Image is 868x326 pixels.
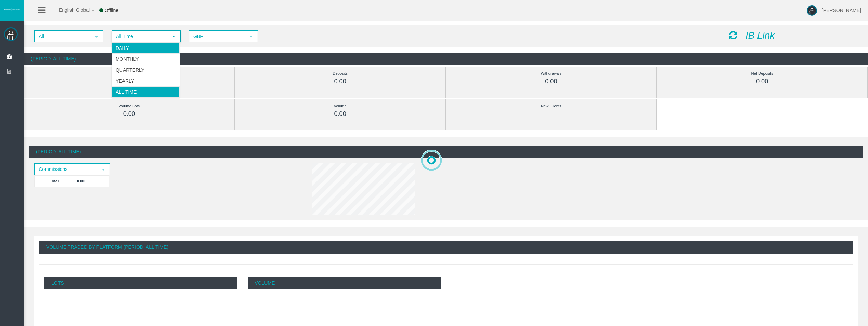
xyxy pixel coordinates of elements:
div: 0.00 [39,78,219,85]
div: 0.00 [250,78,430,85]
img: user-image [807,5,817,16]
span: select [248,34,254,39]
td: Total [35,175,74,187]
div: 0.00 [672,78,852,85]
div: 0.00 [250,110,430,118]
span: All [35,31,90,42]
span: Commissions [35,164,97,175]
span: select [171,34,177,39]
div: Deposits [250,70,430,78]
p: Volume [248,277,441,289]
div: Net Deposits [672,70,852,78]
div: Withdrawals [462,70,641,78]
li: Yearly [112,76,180,86]
i: Reload Dashboard [729,30,737,40]
span: [PERSON_NAME] [822,8,861,13]
li: Daily [112,43,180,54]
div: Volume Traded By Platform (Period: All Time) [39,241,853,254]
span: Offline [105,8,118,13]
i: IB Link [746,30,775,41]
img: logo.svg [3,8,21,11]
div: New Clients [462,102,641,110]
div: Commissions [39,70,219,78]
div: (Period: All Time) [29,146,863,158]
div: (Period: All Time) [24,53,868,65]
div: Volume [250,102,430,110]
span: GBP [190,31,245,42]
div: 0.00 [39,110,219,118]
span: select [94,34,99,39]
td: 0.00 [74,175,110,187]
li: Quarterly [112,65,180,76]
span: All Time [112,31,168,42]
li: Monthly [112,54,180,65]
span: English Global [50,7,90,13]
li: All Time [112,86,180,97]
div: Volume Lots [39,102,219,110]
span: select [101,167,106,172]
div: 0.00 [462,78,641,85]
p: Lots [44,277,237,289]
